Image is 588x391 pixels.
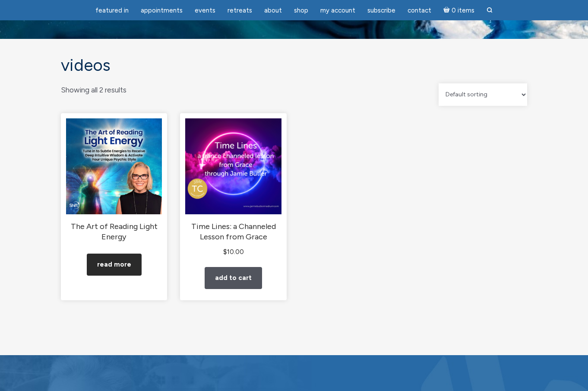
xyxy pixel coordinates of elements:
[452,7,474,14] span: 0 items
[222,2,257,19] a: Retreats
[61,83,126,97] p: Showing all 2 results
[66,222,162,242] h2: The Art of Reading Light Energy
[185,222,281,242] h2: Time Lines: a Channeled Lesson from Grace
[443,6,452,14] i: Cart
[66,118,162,242] a: The Art of Reading Light Energy
[95,6,129,14] span: featured in
[259,2,287,19] a: About
[438,1,480,19] a: Cart0 items
[141,6,183,14] span: Appointments
[205,267,262,289] a: Add to cart: “Time Lines: a Channeled Lesson from Grace”
[264,6,282,14] span: About
[185,118,281,214] img: Time Lines: a Channeled Lesson from Grace
[315,2,360,19] a: My Account
[223,248,227,256] span: $
[408,6,431,14] span: Contact
[90,2,134,19] a: featured in
[294,6,308,14] span: Shop
[362,2,401,19] a: Subscribe
[439,83,527,106] select: Shop order
[66,118,162,214] img: The Art of Reading Light Energy
[185,118,281,257] a: Time Lines: a Channeled Lesson from Grace $10.00
[367,6,395,14] span: Subscribe
[190,2,221,19] a: Events
[320,6,355,14] span: My Account
[228,6,252,14] span: Retreats
[136,2,188,19] a: Appointments
[195,6,215,14] span: Events
[223,248,244,256] bdi: 10.00
[402,2,436,19] a: Contact
[87,254,142,276] a: Read more about “The Art of Reading Light Energy”
[289,2,313,19] a: Shop
[61,56,527,75] h1: Videos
